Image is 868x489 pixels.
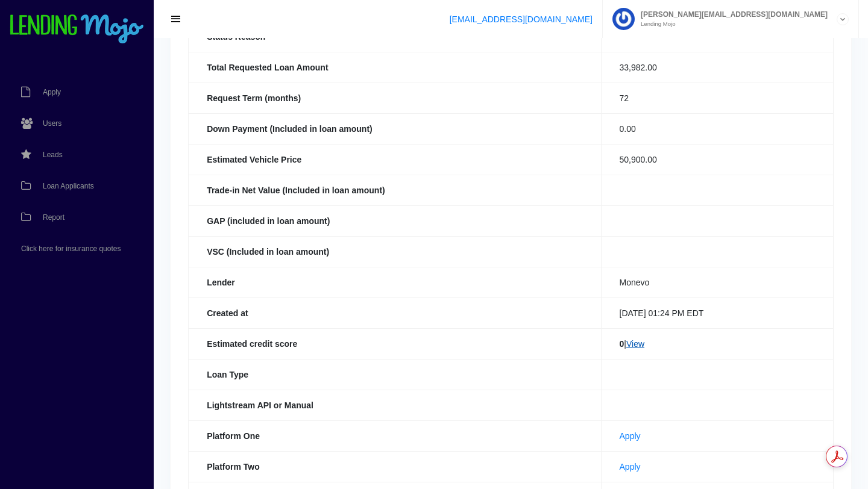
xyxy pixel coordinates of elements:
[43,120,61,127] span: Users
[43,182,94,190] span: Loan Applicants
[620,431,641,441] a: Apply
[43,214,64,221] span: Report
[21,245,121,252] span: Click here for insurance quotes
[620,339,624,349] b: 0
[189,52,601,83] th: Total Requested Loan Amount
[43,89,61,96] span: Apply
[189,144,601,175] th: Estimated Vehicle Price
[189,328,601,359] th: Estimated credit score
[626,339,644,349] a: View
[601,83,833,113] td: 72
[189,297,601,328] th: Created at
[601,144,833,175] td: 50,900.00
[635,11,828,18] span: [PERSON_NAME][EMAIL_ADDRESS][DOMAIN_NAME]
[601,267,833,297] td: Monevo
[189,175,601,205] th: Trade-in Net Value (Included in loan amount)
[43,151,63,158] span: Leads
[189,359,601,390] th: Loan Type
[635,21,828,27] small: Lending Mojo
[189,236,601,267] th: VSC (Included in loan amount)
[612,8,635,30] img: Profile image
[189,451,601,482] th: Platform Two
[601,113,833,144] td: 0.00
[620,462,641,472] a: Apply
[601,328,833,359] td: |
[601,297,833,328] td: [DATE] 01:24 PM EDT
[9,14,145,45] img: logo-small.png
[450,14,593,24] a: [EMAIL_ADDRESS][DOMAIN_NAME]
[189,83,601,113] th: Request Term (months)
[189,205,601,236] th: GAP (included in loan amount)
[189,113,601,144] th: Down Payment (Included in loan amount)
[189,267,601,297] th: Lender
[189,390,601,420] th: Lightstream API or Manual
[601,52,833,83] td: 33,982.00
[189,420,601,451] th: Platform One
